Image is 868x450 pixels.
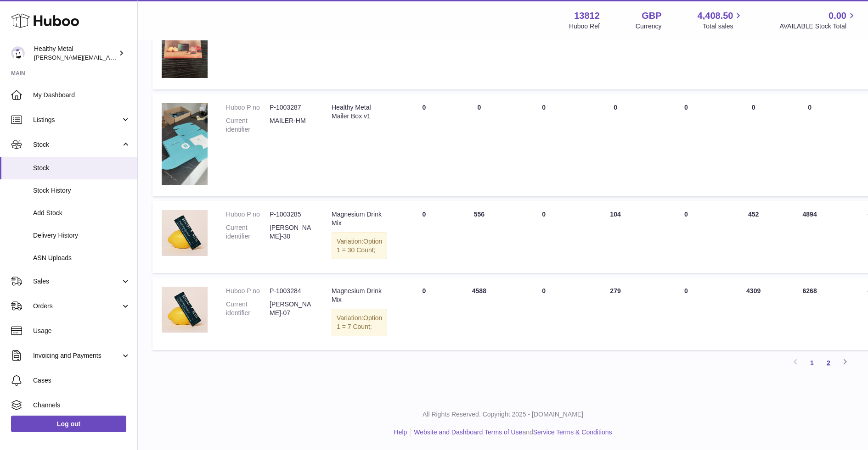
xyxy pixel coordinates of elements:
[34,54,184,61] span: [PERSON_NAME][EMAIL_ADDRESS][DOMAIN_NAME]
[684,104,688,111] span: 0
[451,201,507,273] td: 556
[33,186,130,195] span: Stock History
[785,278,835,350] td: 6268
[337,238,382,254] span: Option 1 = 30 Count;
[785,94,835,196] td: 0
[507,278,581,350] td: 0
[226,210,270,219] dt: Huboo P no
[270,117,313,134] dd: MAILER-HM
[226,287,270,295] dt: Huboo P no
[11,46,25,60] img: jose@healthy-metal.com
[820,355,837,371] a: 2
[642,10,661,22] strong: GBP
[411,428,612,437] li: and
[33,209,130,217] span: Add Stock
[698,10,744,31] a: 4,408.50 Total sales
[396,94,451,196] td: 0
[33,351,121,360] span: Invoicing and Payments
[270,287,313,295] dd: P-1003284
[33,277,121,286] span: Sales
[332,103,387,121] div: Healthy Metal Mailer Box v1
[145,410,861,419] p: All Rights Reserved. Copyright 2025 - [DOMAIN_NAME]
[574,10,600,22] strong: 13812
[226,117,270,134] dt: Current identifier
[507,201,581,273] td: 0
[829,10,846,22] span: 0.00
[451,278,507,350] td: 4588
[396,278,451,350] td: 0
[270,210,313,219] dd: P-1003285
[226,103,270,112] dt: Huboo P no
[33,164,130,172] span: Stock
[414,428,522,436] a: Website and Dashboard Terms of Use
[33,140,121,149] span: Stock
[33,302,121,311] span: Orders
[581,201,650,273] td: 104
[34,44,117,62] div: Healthy Metal
[33,401,130,410] span: Channels
[722,201,785,273] td: 452
[332,232,387,260] div: Variation:
[33,254,130,262] span: ASN Uploads
[270,300,313,317] dd: [PERSON_NAME]-07
[722,94,785,196] td: 0
[332,210,387,228] div: Magnesium Drink Mix
[698,10,733,22] span: 4,408.50
[581,94,650,196] td: 0
[581,278,650,350] td: 279
[162,103,208,185] img: product image
[779,22,857,31] span: AVAILABLE Stock Total
[162,210,208,256] img: product image
[33,327,130,335] span: Usage
[636,22,662,31] div: Currency
[33,116,121,124] span: Listings
[684,211,688,218] span: 0
[533,428,612,436] a: Service Terms & Conditions
[804,355,820,371] a: 1
[270,103,313,112] dd: P-1003287
[722,278,785,350] td: 4309
[33,231,130,240] span: Delivery History
[703,22,744,31] span: Total sales
[226,223,270,241] dt: Current identifier
[394,428,407,436] a: Help
[451,94,507,196] td: 0
[785,201,835,273] td: 4894
[507,94,581,196] td: 0
[226,300,270,317] dt: Current identifier
[270,223,313,241] dd: [PERSON_NAME]-30
[779,10,857,31] a: 0.00 AVAILABLE Stock Total
[569,22,600,31] div: Huboo Ref
[162,287,208,333] img: product image
[684,287,688,294] span: 0
[11,416,126,432] a: Log out
[332,309,387,336] div: Variation:
[396,201,451,273] td: 0
[33,91,130,100] span: My Dashboard
[33,376,130,385] span: Cases
[332,287,387,304] div: Magnesium Drink Mix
